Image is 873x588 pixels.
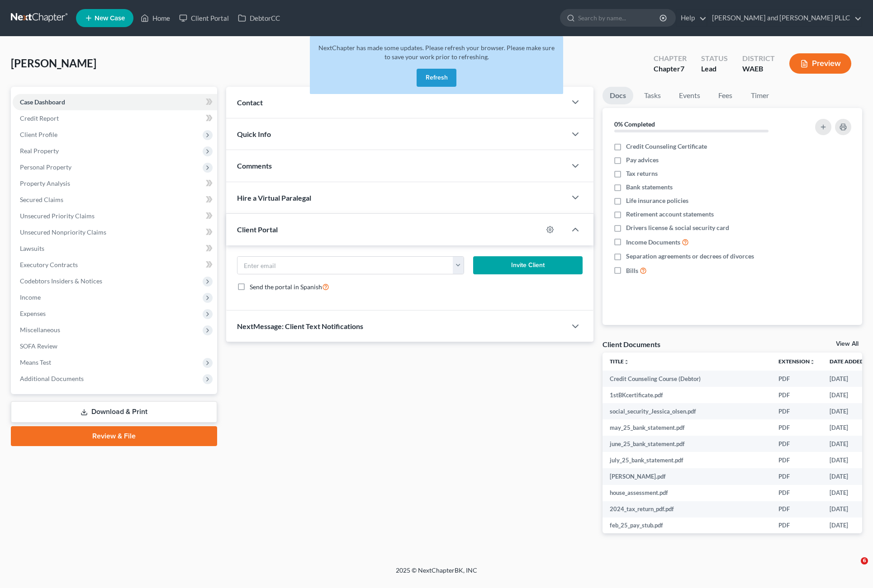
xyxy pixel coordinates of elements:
[20,358,51,366] span: Means Test
[20,212,95,220] span: Unsecured Priority Claims
[136,10,175,26] a: Home
[20,261,78,268] span: Executory Contracts
[672,87,707,104] a: Events
[626,252,754,261] span: Separation agreements or decrees of divorces
[771,436,822,452] td: PDF
[603,87,633,104] a: Docs
[626,196,688,205] span: Life insurance policies
[95,15,125,22] span: New Case
[771,419,822,436] td: PDF
[626,155,659,165] span: Pay advices
[603,403,771,419] td: social_security_Jessica_olsen.pdf
[237,322,363,330] span: NextMessage: Client Text Notifications
[603,452,771,468] td: july_25_bank_statement.pdf
[237,257,453,274] input: Enter email
[11,426,217,446] a: Review & File
[771,452,822,468] td: PDF
[20,326,60,334] span: Miscellaneous
[603,501,771,517] td: 2024_tax_return_pdf.pdf
[701,64,728,74] div: Lead
[626,266,638,275] span: Bills
[836,341,859,347] a: View All
[810,359,815,365] i: unfold_more
[842,557,864,579] iframe: Intercom live chat
[13,94,217,110] a: Case Dashboard
[626,238,680,247] span: Income Documents
[20,179,70,187] span: Property Analysis
[603,485,771,501] td: house_assessment.pdf
[13,240,217,257] a: Lawsuits
[13,257,217,273] a: Executory Contracts
[626,183,673,192] span: Bank statements
[233,10,285,26] a: DebtorCC
[13,208,217,224] a: Unsecured Priority Claims
[701,53,728,64] div: Status
[610,358,629,365] a: Titleunfold_more
[603,468,771,485] td: [PERSON_NAME].pdf
[742,64,775,74] div: WAEB
[318,44,555,61] span: NextChapter has made some updates. Please refresh your browser. Please make sure to save your wor...
[20,196,63,203] span: Secured Claims
[771,485,822,501] td: PDF
[13,175,217,192] a: Property Analysis
[771,501,822,517] td: PDF
[778,358,815,365] a: Extensionunfold_more
[771,468,822,485] td: PDF
[20,342,57,350] span: SOFA Review
[179,566,694,582] div: 2025 © NextChapterBK, INC
[11,401,217,423] a: Download & Print
[654,64,687,74] div: Chapter
[771,371,822,387] td: PDF
[11,56,96,70] span: [PERSON_NAME]
[603,419,771,436] td: may_25_bank_statement.pdf
[789,53,851,74] button: Preview
[20,277,102,285] span: Codebtors Insiders & Notices
[707,10,862,26] a: [PERSON_NAME] and [PERSON_NAME] PLLC
[861,557,868,564] span: 6
[626,210,714,219] span: Retirement account statements
[603,371,771,387] td: Credit Counseling Course (Debtor)
[20,228,106,236] span: Unsecured Nonpriority Claims
[13,224,217,240] a: Unsecured Nonpriority Claims
[20,131,57,138] span: Client Profile
[603,517,771,534] td: feb_25_pay_stub.pdf
[626,142,707,151] span: Credit Counseling Certificate
[20,310,46,317] span: Expenses
[742,53,775,64] div: District
[20,114,59,122] span: Credit Report
[830,358,870,365] a: Date Added expand_more
[20,163,71,171] span: Personal Property
[237,225,278,234] span: Client Portal
[20,147,59,155] span: Real Property
[237,193,311,202] span: Hire a Virtual Paralegal
[578,9,661,26] input: Search by name...
[417,69,456,87] button: Refresh
[13,192,217,208] a: Secured Claims
[771,387,822,403] td: PDF
[676,10,707,26] a: Help
[603,436,771,452] td: june_25_bank_statement.pdf
[614,120,655,128] strong: 0% Completed
[680,64,684,73] span: 7
[13,110,217,127] a: Credit Report
[250,283,322,291] span: Send the portal in Spanish
[237,130,271,138] span: Quick Info
[13,338,217,354] a: SOFA Review
[603,339,660,349] div: Client Documents
[771,403,822,419] td: PDF
[20,245,44,252] span: Lawsuits
[237,98,263,107] span: Contact
[624,359,629,365] i: unfold_more
[20,293,41,301] span: Income
[237,161,272,170] span: Comments
[654,53,687,64] div: Chapter
[626,169,658,178] span: Tax returns
[637,87,668,104] a: Tasks
[744,87,776,104] a: Timer
[771,517,822,534] td: PDF
[20,98,65,106] span: Case Dashboard
[473,256,582,274] button: Invite Client
[175,10,233,26] a: Client Portal
[711,87,740,104] a: Fees
[603,387,771,403] td: 1stBKcertificate.pdf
